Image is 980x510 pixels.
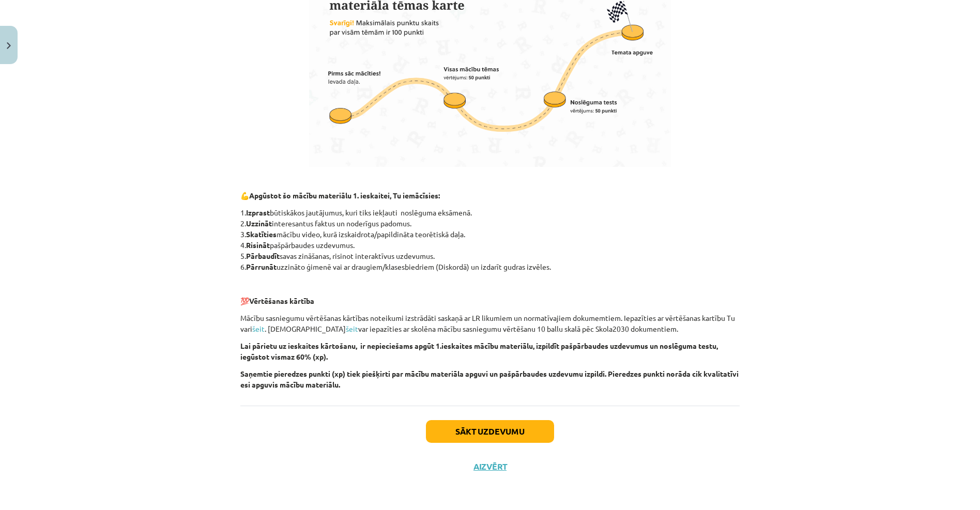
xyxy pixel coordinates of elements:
[252,324,265,333] a: šeit
[7,42,11,49] img: icon-close-lesson-0947bae3869378f0d4975bcd49f059093ad1ed9edebbc8119c70593378902aed.svg
[246,240,270,250] strong: Risināt
[346,324,358,333] a: šeit
[246,219,272,228] strong: Uzzināt
[240,190,740,201] p: 💪
[246,229,277,239] strong: Skatīties
[246,208,270,217] strong: Izprast
[246,262,277,271] strong: Pārrunāt
[240,369,739,389] strong: Saņemtie pieredzes punkti (xp) tiek piešķirti par mācību materiāla apguvi un pašpārbaudes uzdevum...
[240,313,740,334] p: Mācību sasniegumu vērtēšanas kārtības noteikumi izstrādāti saskaņā ar LR likumiem un normatīvajie...
[240,296,740,306] p: 💯
[246,251,280,260] strong: Pārbaudīt
[249,191,440,200] strong: Apgūstot šo mācību materiālu 1. ieskaitei, Tu iemācīsies:
[470,461,510,472] button: Aizvērt
[426,420,554,443] button: Sākt uzdevumu
[240,341,718,361] strong: Lai pārietu uz ieskaites kārtošanu, ir nepieciešams apgūt 1.ieskaites mācību materiālu, izpildīt ...
[240,207,740,272] p: 1. būtiskākos jautājumus, kuri tiks iekļauti noslēguma eksāmenā. 2. interesantus faktus un noderī...
[249,296,314,305] strong: Vērtēšanas kārtība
